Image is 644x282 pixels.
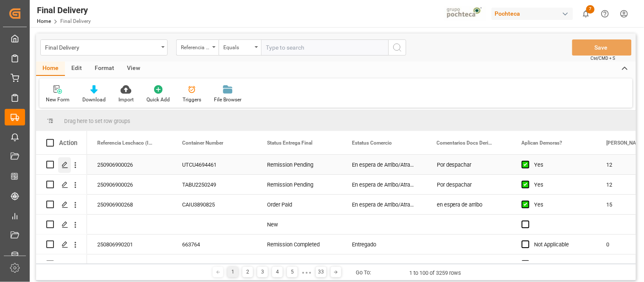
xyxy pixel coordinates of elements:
div: Yes [534,255,586,274]
span: Drag here to set row groups [64,118,130,124]
img: pochtecaImg.jpg_1689854062.jpg [444,6,486,21]
div: View [121,61,146,76]
div: En espera de Arribo/Atraque [342,195,427,214]
div: Yes [534,175,586,195]
div: En espera de Arribo/Atraque [342,175,427,194]
div: MNBU3125690 [172,254,257,274]
div: Remission Pending [257,254,342,274]
span: Container Number [182,140,223,146]
div: Pochteca [492,8,573,20]
div: 2 [242,267,253,277]
div: Press SPACE to select this row. [36,215,87,235]
div: Press SPACE to select this row. [36,175,87,195]
div: Yes [534,195,586,215]
span: 7 [586,5,595,14]
div: Order Paid [257,195,342,214]
span: Ctrl/CMD + S [591,55,616,61]
div: Equals [223,42,252,51]
div: entrega 05/09 [427,254,512,274]
div: En proceso [342,254,427,274]
div: CAIU3890825 [172,195,257,214]
button: show 7 new notifications [577,4,596,23]
div: Final Delivery [37,4,91,17]
div: Triggers [183,96,201,103]
div: ● ● ● [302,269,311,276]
div: Download [82,96,106,103]
button: open menu [40,39,168,56]
div: en espera de arribo [427,195,512,214]
span: Referencia Leschaco (Impo) [97,140,154,146]
div: 250906900268 [87,195,172,214]
div: Go To: [356,268,371,277]
div: Import [118,96,134,103]
div: 5 [287,267,298,277]
div: Referencia Leschaco (Impo) [181,42,210,51]
div: UTCU4694461 [172,155,257,174]
button: open menu [176,39,219,56]
div: Format [88,61,121,76]
div: Por despachar [427,175,512,194]
div: Por despachar [427,155,512,174]
div: Action [59,139,77,147]
div: Remission Pending [257,155,342,174]
div: File Browser [214,96,242,103]
div: Not Applicable [534,235,586,254]
div: Home [36,61,65,76]
span: Aplican Demoras? [522,140,562,146]
input: Type to search [261,39,388,56]
div: Yes [534,155,586,175]
div: New Form [46,96,70,103]
div: Quick Add [146,96,170,103]
div: TABU2250249 [172,175,257,194]
button: Help Center [596,4,615,23]
span: Estatus Comercio [352,140,392,146]
div: Entregado [342,235,427,254]
button: open menu [219,39,261,56]
div: 250806990201 [87,235,172,254]
div: 1 [228,267,238,277]
div: Remission Pending [257,175,342,194]
div: Press SPACE to select this row. [36,235,87,254]
div: 4 [272,267,283,277]
span: Status Entrega Final [267,140,312,146]
button: search button [388,39,406,56]
div: 3 [257,267,268,277]
div: 250906900244 [87,254,172,274]
button: Pochteca [492,6,577,22]
div: 250906900026 [87,175,172,194]
div: 1 to 100 of 3259 rows [410,269,461,277]
div: Edit [65,61,88,76]
div: Press SPACE to select this row. [36,195,87,215]
div: Remission Completed [257,235,342,254]
div: Final Delivery [45,42,158,52]
div: 250906900026 [87,155,172,174]
div: New [257,215,342,234]
button: Save [572,39,632,56]
div: 33 [316,267,326,277]
div: 663764 [172,235,257,254]
div: Press SPACE to select this row. [36,254,87,274]
a: Home [37,18,51,24]
span: Comentarios Docs Derived [437,140,494,146]
div: En espera de Arribo/Atraque [342,155,427,174]
div: Press SPACE to select this row. [36,155,87,175]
